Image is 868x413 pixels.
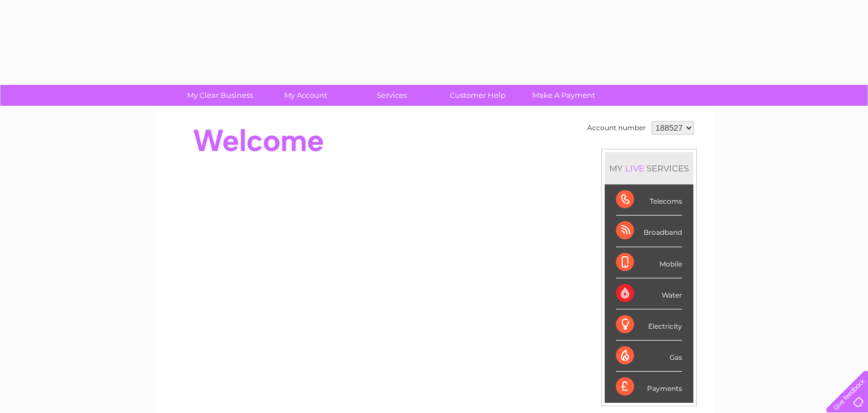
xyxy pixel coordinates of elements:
div: Gas [616,341,682,372]
a: Services [345,85,439,106]
div: LIVE [623,163,646,174]
td: Account number [584,118,649,137]
div: Water [616,278,682,309]
div: Broadband [616,216,682,247]
a: My Account [259,85,353,106]
a: My Clear Business [173,85,267,106]
div: Telecoms [616,184,682,216]
div: Payments [616,372,682,402]
div: MY SERVICES [605,152,693,184]
div: Mobile [616,247,682,278]
a: Customer Help [431,85,524,106]
a: Make A Payment [517,85,610,106]
div: Electricity [616,309,682,341]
